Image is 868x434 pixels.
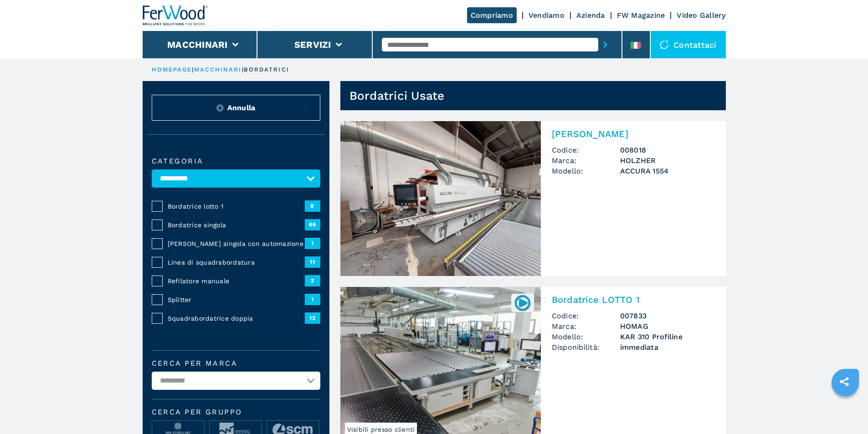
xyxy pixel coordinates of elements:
span: Disponibilità: [552,342,620,352]
h3: 007833 [620,311,715,321]
span: Codice: [552,311,620,321]
a: HOMEPAGE [152,66,192,73]
label: Categoria [152,158,320,165]
span: 2 [305,275,320,286]
span: Squadrabordatrice doppia [168,314,305,323]
img: Reset [216,104,224,112]
h3: ACCURA 1554 [620,166,715,176]
a: Video Gallery [677,11,725,20]
span: Splitter [168,295,305,304]
span: 12 [305,312,320,323]
span: Marca: [552,155,620,166]
a: Compriamo [467,7,517,23]
span: 8 [305,200,320,211]
div: Contattaci [651,31,726,58]
span: Modello: [552,332,620,342]
span: Cerca per Gruppo [152,408,320,416]
a: Vendiamo [529,11,565,20]
button: Servizi [294,39,331,50]
h3: 008018 [620,145,715,155]
span: Marca: [552,321,620,332]
h3: KAR 310 Profiline [620,332,715,342]
span: [PERSON_NAME] singola con automazione [168,239,305,248]
span: Bordatrice lotto 1 [168,202,305,211]
span: Bordatrice singola [168,220,305,230]
span: immediata [620,342,715,352]
img: 007833 [514,294,531,311]
button: submit-button [598,34,612,55]
a: Bordatrice Singola HOLZHER ACCURA 1554[PERSON_NAME]Codice:008018Marca:HOLZHERModello:ACCURA 1554 [340,121,726,276]
label: Cerca per marca [152,360,320,367]
span: Linea di squadrabordatura [168,258,305,267]
h3: HOMAG [620,321,715,332]
span: Codice: [552,145,620,155]
img: Ferwood [143,5,208,26]
span: Refilatore manuale [168,276,305,286]
span: | [192,66,194,73]
a: Azienda [576,11,605,20]
h1: Bordatrici Usate [349,88,445,103]
h2: Bordatrice LOTTO 1 [552,294,715,305]
span: Modello: [552,166,620,176]
h3: HOLZHER [620,155,715,166]
a: sharethis [833,370,856,393]
span: | [242,66,244,73]
p: bordatrici [244,66,289,74]
span: 11 [305,256,320,267]
span: 66 [305,219,320,230]
img: Bordatrice Singola HOLZHER ACCURA 1554 [340,121,541,276]
button: Macchinari [167,39,228,50]
a: FW Magazine [617,11,665,20]
span: Annulla [227,102,256,113]
a: macchinari [194,66,242,73]
span: 1 [305,294,320,305]
span: 1 [305,238,320,249]
button: ResetAnnulla [152,95,320,121]
img: Contattaci [660,40,669,49]
h2: [PERSON_NAME] [552,128,715,139]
